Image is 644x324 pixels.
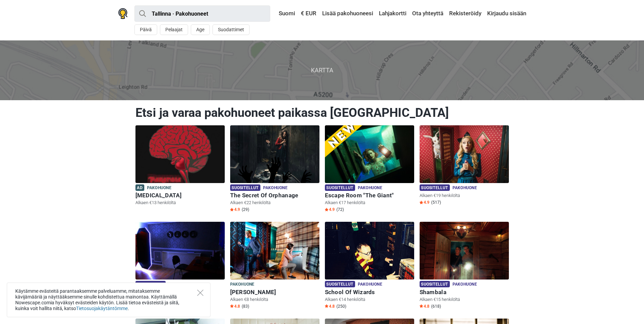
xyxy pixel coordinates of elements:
[197,290,203,296] button: Close
[431,200,441,205] span: (517)
[230,222,319,280] img: Sherlock Holmes
[420,289,509,296] h6: Shambala
[325,125,414,183] img: Escape Room "The Giant"
[325,222,414,280] img: School Of Wizards
[410,7,445,20] a: Ota yhteyttä
[325,296,414,303] p: Alkaen €14 henkilöltä
[325,304,328,308] img: Star
[230,296,319,303] p: Alkaen €8 henkilöltä
[160,24,188,35] button: Pelaajat
[325,200,414,206] p: Alkaen €17 henkilöltä
[420,304,429,309] span: 4.8
[7,283,210,317] div: Käytämme evästeitä parantaaksemme palveluamme, mitataksemme kävijämääriä ja näyttääksemme sinulle...
[420,222,509,310] a: Shambala Suositellut Pakohuone Shambala Alkaen €15 henkilöltä Star4.8 (618)
[358,281,382,288] span: Pakohuone
[135,105,509,120] h1: Etsi ja varaa pakohuoneet paikassa [GEOGRAPHIC_DATA]
[135,200,225,206] p: Alkaen €13 henkilöltä
[453,184,477,192] span: Pakohuone
[230,125,319,183] img: The Secret Of Orphanage
[135,222,225,310] a: Escape The Bank Suositellut Pakohuone Escape The Bank Alkaen €14 henkilöltä Star4.8 (420)
[230,281,255,288] span: Pakohuone
[134,24,157,35] button: Päivä
[230,289,319,296] h6: [PERSON_NAME]
[135,125,225,208] a: Paranoia Ad Pakohuone [MEDICAL_DATA] Alkaen €13 henkilöltä
[168,281,193,288] span: Pakohuone
[325,289,414,296] h6: School Of Wizards
[420,296,509,303] p: Alkaen €15 henkilöltä
[358,184,382,192] span: Pakohuone
[325,208,328,211] img: Star
[272,7,297,20] a: Suomi
[118,8,128,19] img: Nowescape logo
[135,222,225,280] img: Escape The Bank
[431,304,441,309] span: (618)
[420,184,450,191] span: Suositellut
[230,304,240,309] span: 4.8
[420,304,423,308] img: Star
[134,5,270,22] input: kokeile “London”
[299,7,318,20] a: € EUR
[135,192,225,199] h6: [MEDICAL_DATA]
[377,7,408,20] a: Lahjakortti
[135,184,144,191] span: Ad
[325,125,414,214] a: Escape Room "The Giant" Suositellut Pakohuone Escape Room "The Giant" Alkaen €17 henkilöltä Star4...
[230,304,234,308] img: Star
[420,125,509,207] a: Suositellut Pakohuone Alkaen €19 henkilöltä Star4.9 (517)
[230,207,240,212] span: 4.9
[420,222,509,280] img: Shambala
[336,304,346,309] span: (250)
[325,281,355,287] span: Suositellut
[320,7,375,20] a: Lisää pakohuoneesi
[325,222,414,310] a: School Of Wizards Suositellut Pakohuone School Of Wizards Alkaen €14 henkilöltä Star4.8 (250)
[242,207,249,212] span: (29)
[230,208,234,211] img: Star
[230,200,319,206] p: Alkaen €22 henkilöltä
[325,192,414,199] h6: Escape Room "The Giant"
[230,125,319,214] a: The Secret Of Orphanage Suositellut Pakohuone The Secret Of Orphanage Alkaen €22 henkilöltä Star4...
[230,184,260,191] span: Suositellut
[213,24,250,35] button: Suodattimet
[135,125,225,183] img: Paranoia
[242,304,249,309] span: (83)
[420,193,509,199] p: Alkaen €19 henkilöltä
[420,200,429,205] span: 4.9
[420,201,423,204] img: Star
[274,11,279,16] img: Suomi
[485,7,526,20] a: Kirjaudu sisään
[325,207,335,212] span: 4.9
[263,184,288,192] span: Pakohuone
[76,306,128,311] a: Tietosuojakäytäntömme
[135,281,166,287] span: Suositellut
[420,281,450,287] span: Suositellut
[230,192,319,199] h6: The Secret Of Orphanage
[325,304,335,309] span: 4.8
[453,281,477,288] span: Pakohuone
[447,7,483,20] a: Rekisteröidy
[325,184,355,191] span: Suositellut
[336,207,344,212] span: (72)
[230,222,319,310] a: Sherlock Holmes Pakohuone [PERSON_NAME] Alkaen €8 henkilöltä Star4.8 (83)
[191,24,210,35] button: Age
[147,184,171,192] span: Pakohuone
